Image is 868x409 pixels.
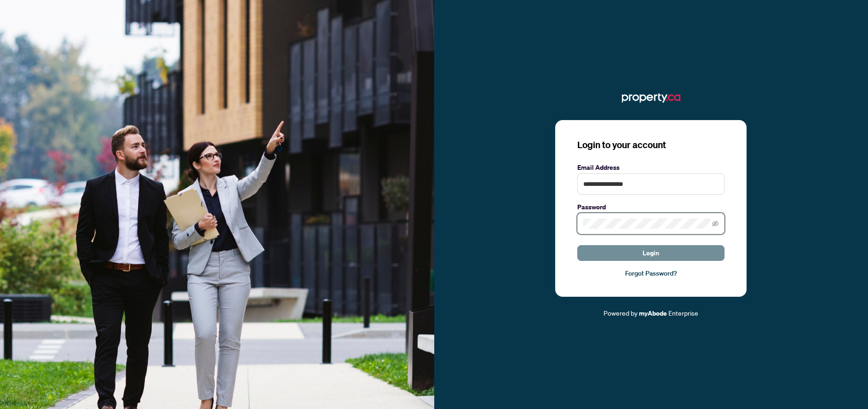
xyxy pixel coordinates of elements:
[643,246,659,260] span: Login
[668,309,698,317] span: Enterprise
[577,268,724,278] a: Forgot Password?
[577,202,724,212] label: Password
[622,91,680,105] img: ma-logo
[639,308,667,318] a: myAbode
[712,220,719,227] span: eye-invisible
[577,245,724,261] button: Login
[577,138,724,151] h3: Login to your account
[577,162,724,173] label: Email Address
[604,309,638,317] span: Powered by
